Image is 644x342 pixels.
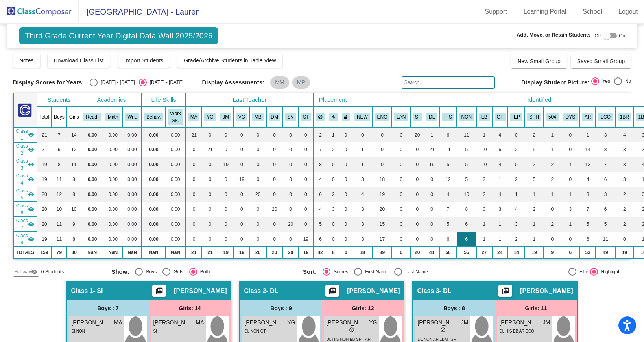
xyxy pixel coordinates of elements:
a: School [576,5,608,18]
button: VG [236,113,247,121]
td: 0.00 [142,142,165,157]
td: 0 [340,142,352,157]
td: 0 [250,157,266,172]
td: 21 [202,142,218,157]
td: 0.00 [81,157,103,172]
td: 4 [314,172,327,187]
button: Print Students Details [152,285,166,297]
th: Debbie Mainz [266,107,283,127]
td: 0 [392,187,410,202]
mat-icon: visibility [28,161,34,168]
span: Download Class List [54,57,104,64]
td: 1 [476,127,492,142]
td: 1 [544,142,561,157]
td: 1 [492,172,508,187]
td: 2 [615,187,634,202]
td: 0 [283,157,299,172]
th: Keep with teacher [340,107,352,127]
td: 5 [439,157,457,172]
button: DM [269,113,280,121]
td: Victoria Garcia - Eng, EB [13,172,37,187]
td: 1 [544,187,561,202]
td: 0 [266,157,283,172]
td: 0 [234,142,250,157]
th: Victoria Garcia [234,107,250,127]
button: Read. [83,113,101,121]
button: NEW [354,113,370,121]
td: 0.00 [123,157,142,172]
td: 0 [392,127,410,142]
th: Spanish Language Instruction [392,107,410,127]
mat-icon: picture_as_pdf [155,287,164,298]
th: At-Risk [580,107,596,127]
span: Import Students [124,57,163,64]
td: 3 [596,187,615,202]
td: 0 [234,157,250,172]
td: 21 [186,127,202,142]
td: 0 [186,142,202,157]
td: 0 [250,172,266,187]
td: 2 [508,172,525,187]
td: 0 [250,142,266,157]
th: New to AHISD/Cambridge [352,107,373,127]
th: Total [37,107,52,127]
td: 0 [266,172,283,187]
td: 0 [283,187,299,202]
th: Life Skills [142,93,185,107]
td: 0.00 [142,127,165,142]
td: 14 [67,127,81,142]
td: 0 [424,187,439,202]
td: 5 [457,172,476,187]
td: 4 [352,187,373,202]
button: SI [413,113,422,121]
td: 3 [580,187,596,202]
td: 1 [327,127,340,142]
td: 19 [373,187,392,202]
button: GT [495,113,506,121]
td: 0.00 [103,172,123,187]
td: Yaxira Gonzalez - DL [13,142,37,157]
button: SV [285,113,296,121]
button: YG [204,113,216,121]
button: 1BR [618,113,631,121]
td: 0.00 [165,172,185,187]
th: Academics [81,93,142,107]
th: Girls [67,107,81,127]
td: 0 [561,127,580,142]
span: New Small Group [517,58,561,64]
td: 19 [37,157,52,172]
span: Class 4 [16,172,28,187]
td: 11 [439,142,457,157]
span: Off [594,32,601,39]
td: 0 [340,157,352,172]
td: 0 [202,172,218,187]
td: 2 [508,142,525,157]
button: ENG [375,113,390,121]
td: 0 [373,142,392,157]
td: 11 [52,172,67,187]
button: 504 [546,113,559,121]
td: 21 [37,142,52,157]
th: Non Hispanic [457,107,476,127]
button: New Small Group [511,54,567,68]
td: 2 [544,157,561,172]
td: 0.00 [103,127,123,142]
td: 0 [392,142,410,157]
td: 0 [410,157,424,172]
td: 0 [186,187,202,202]
td: 0.00 [165,187,185,202]
th: Gifted and Talented [492,107,508,127]
td: 0 [250,127,266,142]
td: 4 [492,127,508,142]
td: 3 [615,142,634,157]
span: Class 5 [16,187,28,201]
button: EB [479,113,490,121]
td: Manpreet Behl - Eng, EB, GT [13,187,37,202]
td: 0 [186,157,202,172]
td: 2 [476,172,492,187]
td: 5 [525,142,544,157]
td: 14 [580,142,596,157]
td: 0.00 [165,127,185,142]
td: 0 [266,127,283,142]
mat-radio-group: Select an option [591,77,631,88]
